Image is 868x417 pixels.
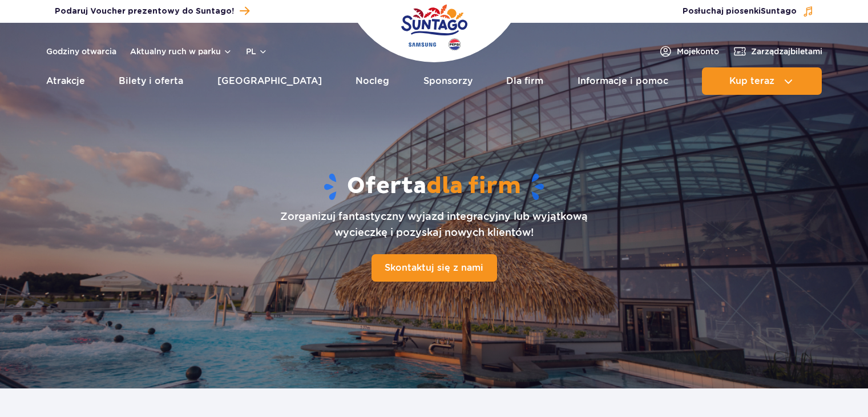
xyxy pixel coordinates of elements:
a: Podaruj Voucher prezentowy do Suntago! [55,3,249,19]
span: Moje konto [677,46,719,57]
span: Podaruj Voucher prezentowy do Suntago! [55,6,234,17]
button: Aktualny ruch w parku [130,47,232,56]
button: pl [246,46,268,57]
span: Kup teraz [729,76,774,86]
a: Dla firm [506,67,543,95]
p: Zorganizuj fantastyczny wyjazd integracyjny lub wyjątkową wycieczkę i pozyskaj nowych klientów! [280,209,588,240]
a: [GEOGRAPHIC_DATA] [217,67,322,95]
span: Posłuchaj piosenki [683,6,797,17]
a: Bilety i oferta [119,67,183,95]
a: Sponsorzy [423,67,473,95]
a: Godziny otwarcia [46,46,116,57]
a: Atrakcje [46,67,85,95]
span: Skontaktuj się z nami [385,262,483,273]
h1: Oferta [67,172,801,202]
span: Suntago [761,7,797,15]
button: Posłuchaj piosenkiSuntago [683,6,814,17]
a: Mojekonto [659,45,719,58]
button: Kup teraz [702,67,822,95]
a: Nocleg [356,67,389,95]
a: Skontaktuj się z nami [372,254,497,282]
a: Zarządzajbiletami [733,45,822,58]
a: Informacje i pomoc [578,67,668,95]
span: dla firm [426,172,521,201]
span: Zarządzaj biletami [751,46,822,57]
